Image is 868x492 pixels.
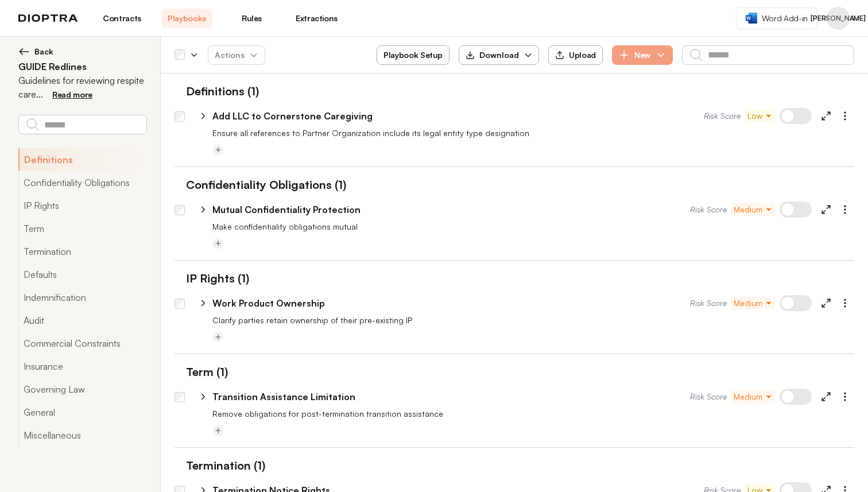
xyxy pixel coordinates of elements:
a: Contracts [96,9,148,28]
span: Low [747,110,773,122]
h2: GUIDE Redlines [18,60,146,73]
button: Defaults [18,263,146,286]
h1: Definitions (1) [175,83,259,100]
p: Add LLC to Cornerstone Caregiving [212,109,373,123]
button: New [612,45,673,65]
p: Work Product Ownership [212,296,325,310]
button: Profile menu [827,7,850,30]
span: Risk Score [704,110,741,122]
span: Medium [734,204,773,215]
button: Indemnification [18,286,146,309]
img: word [746,13,757,24]
button: Download [459,45,539,65]
span: Medium [734,391,773,402]
button: Back [18,46,146,57]
button: Confidentiality Obligations [18,171,146,194]
span: Medium [734,297,773,309]
button: Medium [731,297,775,309]
span: Actions [206,45,268,65]
span: Back [34,46,53,57]
button: Definitions [18,148,146,171]
h1: Confidentiality Obligations (1) [175,176,346,193]
h1: IP Rights (1) [175,270,249,287]
a: Rules [226,9,277,28]
p: Make confidentiality obligations mutual [212,221,854,233]
div: Select all [175,50,185,60]
h1: Term (1) [175,363,228,381]
button: Audit [18,309,146,332]
button: Add tag [212,425,224,436]
button: Actions [208,45,265,65]
img: left arrow [18,46,30,57]
button: Add tag [212,238,224,249]
button: IP Rights [18,194,146,217]
button: Commercial Constraints [18,332,146,355]
span: Risk Score [690,204,727,215]
button: Add tag [212,144,224,156]
button: Playbook Setup [377,45,449,65]
button: Medium [731,390,775,403]
div: Jacques Arnoux [827,7,850,30]
div: Upload [555,50,596,60]
span: Word Add-in [762,13,808,24]
a: Extractions [291,9,342,28]
span: Risk Score [690,391,727,402]
button: Governing Law [18,378,146,401]
span: Risk Score [690,297,727,309]
img: logo [18,14,78,22]
a: Playbooks [161,9,212,28]
button: Low [745,110,775,122]
button: Miscellaneous [18,424,146,447]
button: General [18,401,146,424]
h1: Termination (1) [175,457,265,474]
div: Download [466,49,519,61]
p: Transition Assistance Limitation [212,390,355,404]
p: Ensure all references to Partner Organization include its legal entity type designation [212,127,854,139]
button: Termination [18,240,146,263]
button: Medium [731,203,775,216]
button: Term [18,217,146,240]
p: Remove obligations for post-termination transition assistance [212,408,854,420]
p: Mutual Confidentiality Protection [212,203,361,216]
span: Read more [52,90,92,99]
p: Clarify parties retain ownership of their pre-existing IP [212,315,854,326]
a: Word Add-in [736,7,817,29]
span: [PERSON_NAME] [811,14,865,23]
button: Upload [548,45,603,65]
button: Insurance [18,355,146,378]
p: Guidelines for reviewing respite care [18,73,146,101]
span: ... [36,88,43,100]
button: Add tag [212,331,224,343]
